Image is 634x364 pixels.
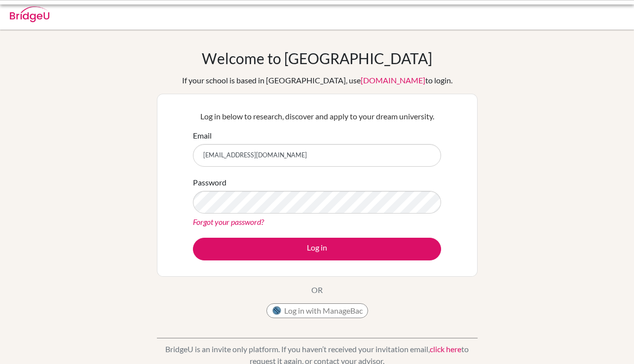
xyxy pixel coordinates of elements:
div: If your school is based in [GEOGRAPHIC_DATA], use to login. [182,74,452,86]
h1: Welcome to [GEOGRAPHIC_DATA] [202,49,432,67]
a: click here [430,344,461,354]
button: Log in with ManageBac [266,303,368,318]
button: Log in [193,238,441,260]
img: Bridge-U [10,6,49,22]
a: Forgot your password? [193,217,264,226]
label: Email [193,130,212,142]
a: [DOMAIN_NAME] [361,75,425,85]
label: Password [193,177,226,188]
p: OR [311,284,323,296]
p: Log in below to research, discover and apply to your dream university. [193,110,441,122]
